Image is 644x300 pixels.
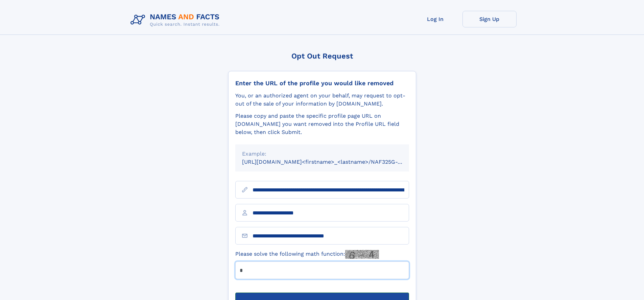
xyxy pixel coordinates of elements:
[242,150,402,158] div: Example:
[242,159,422,165] small: [URL][DOMAIN_NAME]<firstname>_<lastname>/NAF325G-xxxxxxxx
[462,11,517,27] a: Sign Up
[128,11,225,29] img: Logo Names and Facts
[235,112,409,136] div: Please copy and paste the specific profile page URL on [DOMAIN_NAME] you want removed into the Pr...
[408,11,462,27] a: Log In
[235,250,379,259] label: Please solve the following math function:
[235,79,409,87] div: Enter the URL of the profile you would like removed
[228,52,416,60] div: Opt Out Request
[235,92,409,108] div: You, or an authorized agent on your behalf, may request to opt-out of the sale of your informatio...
